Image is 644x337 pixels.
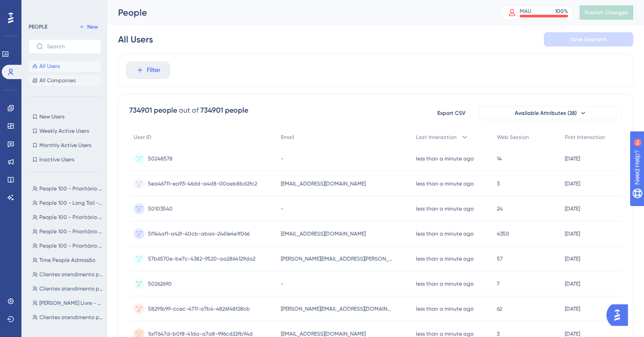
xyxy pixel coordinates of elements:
button: Clientes atendimento premium - leva 3 [29,269,106,280]
div: 734901 people [129,105,177,116]
span: Email [281,134,294,141]
time: less than a minute ago [416,156,474,162]
span: - [281,205,284,212]
span: 57b6570e-be7c-4382-9520-aa2864129da2 [148,255,255,262]
div: MAU [520,8,531,15]
span: Publish Changes [585,9,628,16]
span: New Users [39,113,64,120]
button: New Users [29,111,101,122]
button: Time People Admissão [29,255,106,265]
button: Filter [126,61,170,79]
span: People 100 - Prioritário - [PERSON_NAME] [39,242,103,249]
span: All Users [39,63,60,70]
button: People 100 - Long Tail - [PERSON_NAME] [29,198,106,208]
span: New [87,23,98,30]
time: less than a minute ago [416,206,474,212]
span: User ID [134,134,152,141]
input: Search [47,43,93,50]
span: 50262690 [148,280,172,287]
div: PEOPLE [29,23,47,30]
div: out of [179,105,199,116]
span: All Companies [39,77,76,84]
span: Filter [147,65,161,76]
time: [DATE] [565,231,580,237]
span: 57 [497,255,503,262]
span: People 100 - Prioritário - [PERSON_NAME] [39,228,103,235]
time: less than a minute ago [416,306,474,312]
span: People 100 - Prioritário - [PERSON_NAME] [39,214,103,221]
button: Export CSV [429,106,474,120]
button: All Companies [29,75,101,86]
button: People 100 - Prioritário - [PERSON_NAME] [PERSON_NAME] [29,183,106,194]
span: Last Interaction [416,134,457,141]
span: 50248578 [148,155,173,162]
button: Save Segment [544,32,633,46]
time: [DATE] [565,281,580,287]
button: [PERSON_NAME] Livre - People [29,298,106,308]
time: less than a minute ago [416,256,474,262]
span: [PERSON_NAME][EMAIL_ADDRESS][PERSON_NAME][DOMAIN_NAME] [281,255,393,262]
button: New [76,21,101,32]
span: 62 [497,305,502,312]
span: 4350 [497,230,509,237]
time: [DATE] [565,181,580,187]
span: 50103540 [148,205,173,212]
time: [DATE] [565,306,580,312]
span: Export CSV [437,110,466,117]
span: Need Help? [21,2,56,13]
span: Inactive Users [39,156,74,163]
span: Monthly Active Users [39,142,91,149]
time: less than a minute ago [416,231,474,237]
div: People [118,6,479,19]
time: less than a minute ago [416,281,474,287]
button: People 100 - Prioritário - [PERSON_NAME] [29,212,106,223]
button: People 100 - Prioritário - [PERSON_NAME] [29,226,106,237]
span: Web Session [497,134,529,141]
button: Publish Changes [580,5,633,20]
span: 5f144af1-a42f-40cb-aba4-2461e4e1f066 [148,230,250,237]
button: Monthly Active Users [29,140,101,151]
div: All Users [118,33,153,46]
time: [DATE] [565,206,580,212]
time: [DATE] [565,156,580,162]
span: [PERSON_NAME] Livre - People [39,299,103,307]
span: 5ea46711-ea93-46dd-a4d8-00aeb8bd2fc2 [148,180,257,187]
span: Save Segment [570,36,607,43]
span: - [281,155,284,162]
span: Time People Admissão [39,257,95,264]
span: Clientes atendimento premium - leva 3 [39,271,103,278]
span: [PERSON_NAME][EMAIL_ADDRESS][DOMAIN_NAME] [281,305,393,312]
span: [EMAIL_ADDRESS][DOMAIN_NAME] [281,230,366,237]
span: Available Attributes (28) [515,110,577,117]
button: Clientes atendimento premium - leva 2 [29,283,106,294]
span: People 100 - Prioritário - [PERSON_NAME] [PERSON_NAME] [39,185,103,192]
div: 9+ [61,4,66,12]
span: People 100 - Long Tail - [PERSON_NAME] [39,199,103,206]
time: [DATE] [565,256,580,262]
span: 24 [497,205,503,212]
span: First Interaction [565,134,605,141]
button: All Users [29,61,101,72]
time: less than a minute ago [416,181,474,187]
span: Clientes atendimento premium Whats [39,314,103,321]
span: Clientes atendimento premium - leva 2 [39,285,103,292]
span: [EMAIL_ADDRESS][DOMAIN_NAME] [281,180,366,187]
time: [DATE] [565,331,580,337]
span: 3 [497,180,500,187]
span: 14 [497,155,502,162]
span: Weekly Active Users [39,127,89,135]
button: Weekly Active Users [29,126,101,136]
span: 7 [497,280,500,287]
span: 58291b99-ccec-4711-a7b4-4826f48f28cb [148,305,250,312]
span: - [281,280,284,287]
button: Inactive Users [29,154,101,165]
time: less than a minute ago [416,331,474,337]
iframe: UserGuiding AI Assistant Launcher [606,302,633,329]
div: 100 % [555,8,568,15]
button: Clientes atendimento premium Whats [29,312,106,323]
button: People 100 - Prioritário - [PERSON_NAME] [29,240,106,251]
div: 734901 people [200,105,248,116]
button: Available Attributes (28) [479,106,622,120]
